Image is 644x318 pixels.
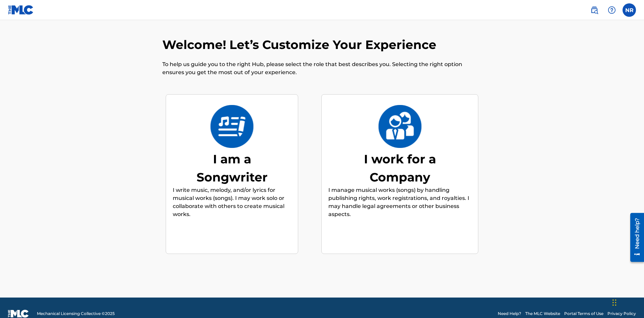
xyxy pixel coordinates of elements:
div: Drag [612,293,616,313]
div: Help [605,3,619,17]
a: Portal Terms of Use [564,311,603,317]
img: I work for a Company [378,105,422,148]
div: I work for a CompanyI work for a CompanyI manage musical works (songs) by handling publishing rig... [321,94,478,254]
div: I am a SongwriterI am a SongwriterI write music, melody, and/or lyrics for musical works (songs).... [166,94,298,254]
a: Privacy Policy [607,311,636,317]
div: I work for a Company [350,150,450,186]
p: I write music, melody, and/or lyrics for musical works (songs). I may work solo or collaborate wi... [173,186,291,218]
iframe: Resource Center [625,210,644,265]
h2: Welcome! Let’s Customize Your Experience [162,37,440,52]
img: search [590,6,598,14]
a: The MLC Website [525,311,560,317]
img: logo [8,310,29,318]
span: Mechanical Licensing Collective © 2025 [37,311,115,317]
div: I am a Songwriter [182,150,282,186]
iframe: Chat Widget [610,286,644,318]
img: I am a Songwriter [210,105,254,148]
p: I manage musical works (songs) by handling publishing rights, work registrations, and royalties. ... [328,186,471,218]
img: MLC Logo [8,5,34,15]
div: User Menu [623,3,636,17]
a: Need Help? [498,311,521,317]
a: Public Search [588,3,601,17]
img: help [608,6,616,14]
p: To help us guide you to the right Hub, please select the role that best describes you. Selecting ... [162,60,482,76]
